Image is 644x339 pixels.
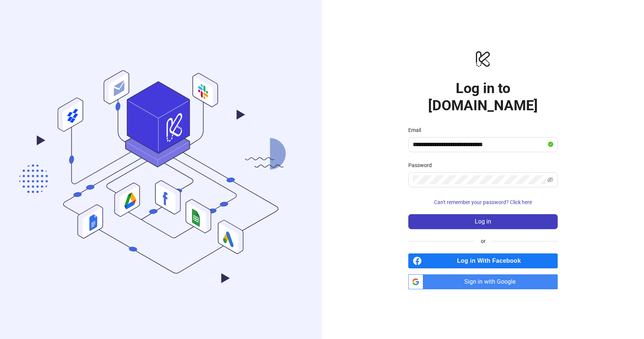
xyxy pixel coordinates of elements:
[408,214,558,229] button: Log in
[413,175,546,184] input: Password
[408,126,426,134] label: Email
[425,253,558,268] span: Log in With Facebook
[475,218,491,225] span: Log in
[413,140,547,149] input: Email
[426,274,558,289] span: Sign in with Google
[475,237,492,245] span: or
[408,80,558,114] h1: Log in to [DOMAIN_NAME]
[408,253,558,268] a: Log in With Facebook
[408,274,558,289] a: Sign in with Google
[434,199,532,205] span: Can't remember your password? Click here
[547,177,553,183] span: eye-invisible
[408,161,437,169] label: Password
[408,196,558,208] button: Can't remember your password? Click here
[408,199,558,205] a: Can't remember your password? Click here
